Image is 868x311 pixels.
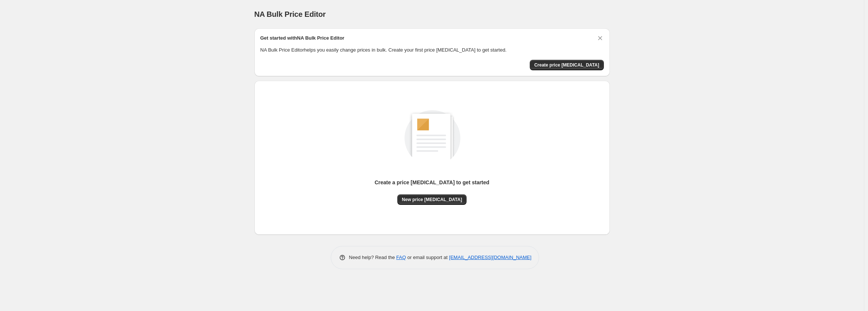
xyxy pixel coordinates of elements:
button: Create price change job [530,60,604,70]
span: New price [MEDICAL_DATA] [402,197,462,203]
a: FAQ [396,255,406,260]
p: Create a price [MEDICAL_DATA] to get started [375,179,489,186]
span: Need help? Read the [349,255,397,260]
a: [EMAIL_ADDRESS][DOMAIN_NAME] [449,255,531,260]
p: NA Bulk Price Editor helps you easily change prices in bulk. Create your first price [MEDICAL_DAT... [260,46,604,54]
h2: Get started with NA Bulk Price Editor [260,34,345,42]
span: Create price [MEDICAL_DATA] [534,62,599,68]
button: Dismiss card [596,34,604,42]
button: New price [MEDICAL_DATA] [397,194,467,205]
span: NA Bulk Price Editor [254,10,326,18]
span: or email support at [406,255,449,260]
